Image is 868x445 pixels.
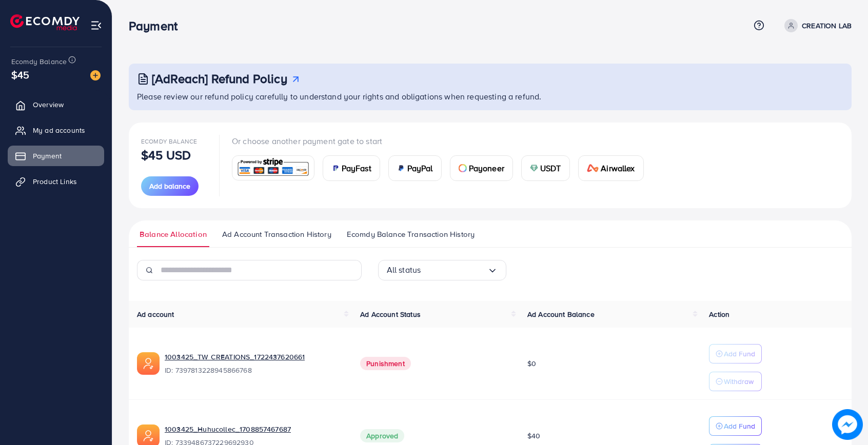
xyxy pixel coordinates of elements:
[724,348,755,360] p: Add Fund
[141,137,197,146] span: Ecomdy Balance
[8,120,104,140] a: My ad accounts
[360,309,421,319] span: Ad Account Status
[129,18,186,33] h3: Payment
[378,260,506,280] div: Search for option
[709,416,762,436] button: Add Fund
[459,164,467,172] img: card
[8,94,104,115] a: Overview
[152,71,287,86] h3: [AdReach] Refund Policy
[141,176,199,196] button: Add balance
[360,429,404,442] span: Approved
[527,358,536,369] span: $0
[165,352,305,362] a: 1003425_TW CREATIONS_1722437620661
[601,162,635,174] span: Airwallex
[137,352,160,375] img: ic-ads-acc.e4c84228.svg
[33,99,64,110] span: Overview
[450,155,513,181] a: cardPayoneer
[587,164,599,172] img: card
[33,176,77,187] span: Product Links
[33,125,85,135] span: My ad accounts
[8,171,104,192] a: Product Links
[342,162,371,174] span: PayFast
[222,229,331,240] span: Ad Account Transaction History
[11,56,67,67] span: Ecomdy Balance
[802,19,852,32] p: CREATION LAB
[527,431,540,441] span: $40
[11,67,29,82] span: $45
[90,19,102,31] img: menu
[8,146,104,166] a: Payment
[232,155,314,180] a: card
[724,375,754,388] p: Withdraw
[140,229,207,240] span: Balance Allocation
[709,372,762,391] button: Withdraw
[388,155,442,181] a: cardPayPal
[407,162,433,174] span: PayPal
[578,155,644,181] a: cardAirwallex
[323,155,380,181] a: cardPayFast
[331,164,340,172] img: card
[421,262,487,278] input: Search for option
[530,164,538,172] img: card
[709,344,762,363] button: Add Fund
[90,70,101,80] img: image
[149,181,190,191] span: Add balance
[832,409,863,440] img: image
[521,155,570,181] a: cardUSDT
[397,164,405,172] img: card
[165,352,344,375] div: <span class='underline'>1003425_TW CREATIONS_1722437620661</span></br>7397813228945866768
[360,357,411,370] span: Punishment
[540,162,561,174] span: USDT
[709,309,729,319] span: Action
[387,262,421,278] span: All status
[10,14,80,30] img: logo
[232,135,652,147] p: Or choose another payment gate to start
[469,162,504,174] span: Payoneer
[347,229,475,240] span: Ecomdy Balance Transaction History
[137,309,174,319] span: Ad account
[165,365,344,375] span: ID: 7397813228945866768
[527,309,595,319] span: Ad Account Balance
[137,90,845,103] p: Please review our refund policy carefully to understand your rights and obligations when requesti...
[724,420,755,432] p: Add Fund
[780,19,852,32] a: CREATION LAB
[165,424,291,434] a: 1003425_Huhucollec_1708857467687
[33,151,62,161] span: Payment
[235,157,311,179] img: card
[141,149,191,161] p: $45 USD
